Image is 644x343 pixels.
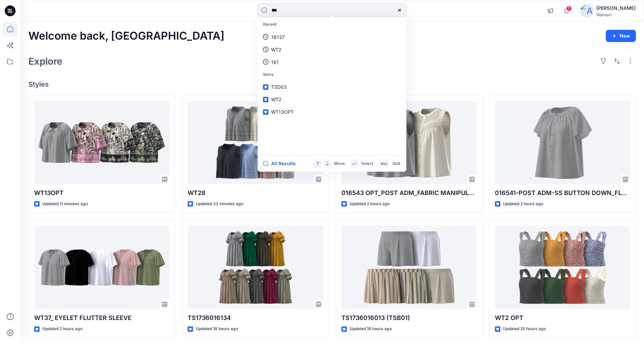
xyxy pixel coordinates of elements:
[188,188,323,198] p: WT28
[34,188,169,198] p: WT13OPT
[34,101,169,185] a: WT13OPT
[42,325,82,333] p: Updated 2 hours ago
[259,106,405,118] a: WT13OPT
[34,313,169,323] p: WT37_ EYELET FLUTTER SLEEVE
[259,43,405,56] a: WT2
[495,188,630,198] p: 016541-POST ADM-SS BUTTON DOWN_FLT012
[271,46,281,53] p: WT2
[503,200,543,208] p: Updated 2 hours ago
[495,313,630,323] p: WT2 OPT
[381,160,388,167] p: esc
[334,160,345,167] p: Move
[341,101,477,185] a: 016543 OPT_POST ADM_FABRIC MANIPULATED SHELL
[495,226,630,309] a: WT2 OPT
[28,30,224,42] h2: Welcome back, [GEOGRAPHIC_DATA]
[596,4,636,12] div: [PERSON_NAME]
[392,160,400,167] p: Quit
[259,18,405,31] p: Recent
[196,200,243,208] p: Updated 33 minutes ago
[271,97,281,102] span: WT2
[495,101,630,185] a: 016541-POST ADM-SS BUTTON DOWN_FLT012
[341,188,477,198] p: 016543 OPT_POST ADM_FABRIC MANIPULATED SHELL
[34,226,169,309] a: WT37_ EYELET FLUTTER SLEEVE
[606,30,636,42] button: New
[42,200,88,208] p: Updated 11 minutes ago
[350,200,390,208] p: Updated 2 hours ago
[596,12,636,17] div: Walmart
[188,313,323,323] p: TS1736016134
[259,31,405,43] a: 16137
[341,226,477,309] a: TS1736016013 (TSB01)
[259,68,405,81] p: Items
[263,159,300,168] button: All Results
[361,160,373,167] p: Select
[259,56,405,68] a: 161
[259,81,405,93] a: TSD03
[28,80,636,88] h4: Styles
[271,109,294,115] span: WT13OPT
[271,59,279,66] p: 161
[350,325,392,333] p: Updated 18 hours ago
[580,4,594,18] img: avatar
[341,313,477,323] p: TS1736016013 (TSB01)
[188,101,323,185] a: WT28
[196,325,238,333] p: Updated 18 hours ago
[566,6,572,11] span: 7
[271,84,287,90] span: TSD03
[188,226,323,309] a: TS1736016134
[271,34,285,41] p: 16137
[28,56,63,67] h2: Explore
[259,93,405,106] a: WT2
[503,325,546,333] p: Updated 20 hours ago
